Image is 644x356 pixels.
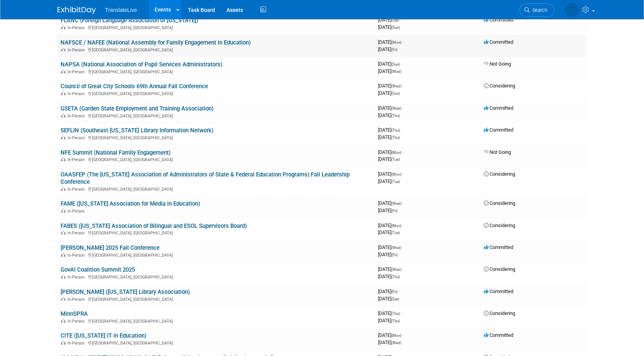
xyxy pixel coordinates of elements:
span: - [402,105,404,111]
span: - [401,61,402,67]
span: Considering [484,310,515,316]
span: [DATE] [378,274,400,279]
span: (Wed) [391,246,401,250]
img: In-Person Event [61,157,66,161]
span: Committed [484,244,513,250]
a: GSETA (Garden State Employment and Training Association) [61,105,214,112]
span: (Wed) [391,201,401,206]
div: [GEOGRAPHIC_DATA], [GEOGRAPHIC_DATA] [61,156,372,162]
img: In-Person Event [61,25,66,29]
div: [GEOGRAPHIC_DATA], [GEOGRAPHIC_DATA] [61,274,372,280]
span: In-Person [67,114,87,119]
div: [GEOGRAPHIC_DATA], [GEOGRAPHIC_DATA] [61,112,372,119]
span: Committed [484,17,513,23]
span: (Fri) [391,253,398,257]
span: (Mon) [391,150,401,155]
span: Committed [484,127,513,133]
a: NFE Summit (National Family Engagement) [61,149,171,156]
span: (Sun) [391,91,400,96]
span: [DATE] [378,288,400,294]
span: [DATE] [378,61,402,67]
a: SEFLIN (Southeast [US_STATE] Library Information Network) [61,127,214,134]
span: - [402,266,404,272]
span: (Fri) [391,48,398,52]
div: [GEOGRAPHIC_DATA], [GEOGRAPHIC_DATA] [61,252,372,258]
span: - [401,310,402,316]
span: (Thu) [391,311,400,316]
span: [DATE] [378,83,404,89]
div: [GEOGRAPHIC_DATA], [GEOGRAPHIC_DATA] [61,229,372,236]
a: GovAI Coalition Summit 2025 [61,266,135,273]
span: [DATE] [378,127,402,133]
img: In-Person Event [61,275,66,279]
span: (Thu) [391,128,400,132]
span: (Fri) [391,209,398,213]
span: In-Person [67,135,87,140]
span: [DATE] [378,68,401,74]
span: Committed [484,332,513,338]
img: In-Person Event [61,231,66,234]
span: Committed [484,105,513,111]
span: (Thu) [391,319,400,323]
img: In-Person Event [61,135,66,139]
span: In-Person [67,231,87,236]
span: (Sat) [391,18,399,22]
a: MinnSPRA [61,310,88,317]
span: [DATE] [378,252,398,257]
div: [GEOGRAPHIC_DATA], [GEOGRAPHIC_DATA] [61,90,372,96]
span: (Mon) [391,172,401,176]
span: Considering [484,83,515,89]
span: [DATE] [378,17,401,23]
span: TranslateLive [105,7,137,13]
a: [PERSON_NAME] ([US_STATE] Library Association) [61,288,190,295]
span: Committed [484,39,513,45]
a: OAASFEP (The [US_STATE] Association of Administrators of State & Federal Education Programs) Fall... [61,171,350,185]
div: [GEOGRAPHIC_DATA], [GEOGRAPHIC_DATA] [61,186,372,192]
span: [DATE] [378,134,400,140]
span: In-Person [67,187,87,192]
span: In-Person [67,69,87,74]
div: [GEOGRAPHIC_DATA], [GEOGRAPHIC_DATA] [61,296,372,302]
span: - [402,83,404,89]
span: (Wed) [391,69,401,74]
span: (Sun) [391,62,400,66]
span: (Thu) [391,114,400,118]
span: (Mon) [391,224,401,228]
span: - [402,39,404,45]
a: Council of Great City Schools 69th Annual Fall Conference [61,83,208,90]
a: Search [519,3,555,17]
span: - [400,17,401,23]
span: [DATE] [378,332,404,338]
span: [DATE] [378,39,404,45]
span: - [401,127,402,133]
img: In-Person Event [61,114,66,117]
span: [DATE] [378,156,400,162]
img: ExhibitDay [58,7,96,14]
span: In-Person [67,157,87,162]
a: FABES ([US_STATE] Association of Bilingual and ESOL Supervisors Board) [61,222,247,229]
span: In-Person [67,253,87,258]
span: (Mon) [391,40,401,44]
img: In-Person Event [61,91,66,95]
span: - [402,244,404,250]
span: - [399,288,400,294]
span: (Tue) [391,231,400,235]
span: [DATE] [378,310,402,316]
span: [DATE] [378,171,404,177]
span: [DATE] [378,340,401,345]
span: In-Person [67,91,87,96]
span: In-Person [67,25,87,30]
span: (Tue) [391,180,400,184]
span: Considering [484,200,515,206]
span: [DATE] [378,208,398,213]
span: [DATE] [378,105,404,111]
span: (Sat) [391,297,399,301]
span: [DATE] [378,24,400,30]
img: In-Person Event [61,341,66,344]
span: In-Person [67,341,87,346]
img: In-Person Event [61,209,66,213]
div: [GEOGRAPHIC_DATA], [GEOGRAPHIC_DATA] [61,134,372,140]
span: - [402,332,404,338]
img: In-Person Event [61,48,66,51]
span: (Wed) [391,267,401,272]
